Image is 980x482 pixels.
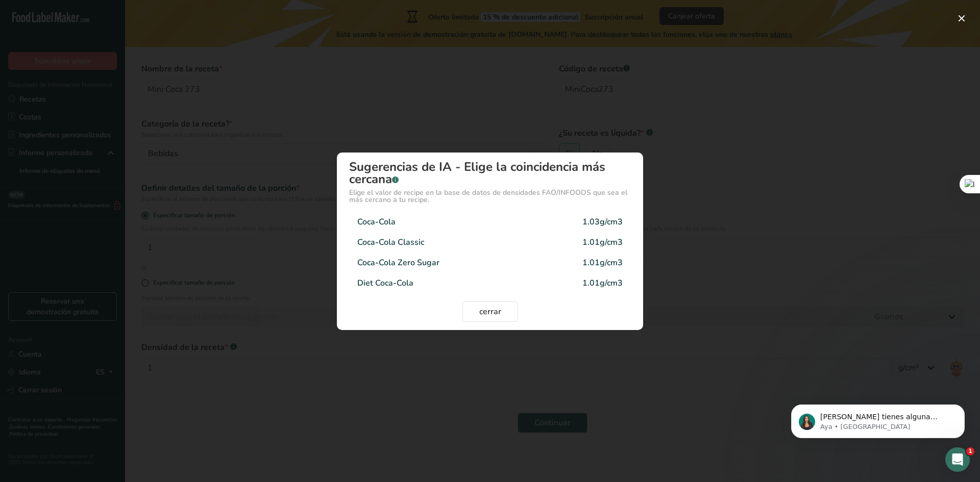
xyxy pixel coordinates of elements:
[479,306,501,318] span: cerrar
[582,257,623,269] div: 1.01g/cm3
[349,161,631,185] div: Sugerencias de IA - Elige la coincidencia más cercana
[462,301,518,322] button: cerrar
[357,257,439,269] div: Coca-Cola Zero Sugar
[582,236,623,248] div: 1.01g/cm3
[582,277,623,289] div: 1.01g/cm3
[966,447,974,455] span: 1
[582,216,623,228] div: 1.03g/cm3
[776,383,980,454] iframe: Intercom notifications mensaje
[945,447,970,472] iframe: Intercom live chat
[349,189,631,204] div: Elige el valor de recipe en la base de datos de densidades FAO/INFOODS que sea el más cercano a t...
[357,277,413,289] div: Diet Coca-Cola
[357,236,424,248] div: Coca-Cola Classic
[357,216,396,228] div: Coca-Cola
